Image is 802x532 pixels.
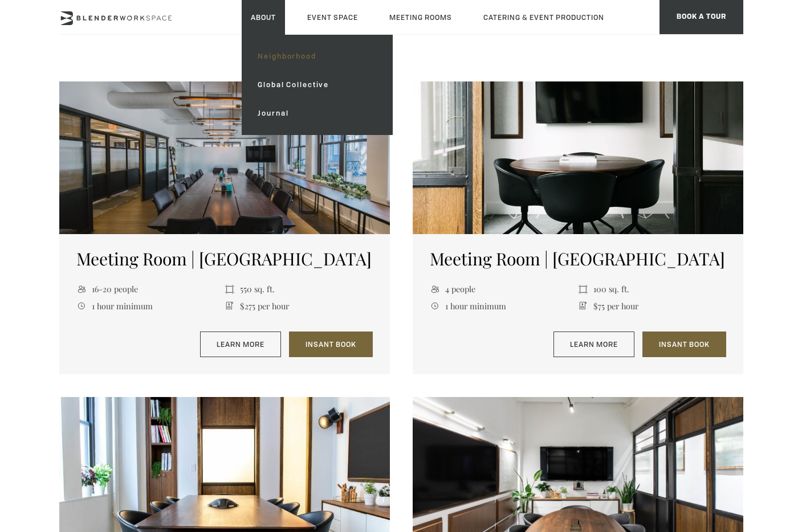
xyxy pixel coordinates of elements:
[578,281,726,297] li: 100 sq. ft.
[642,332,726,358] a: Insant Book
[249,42,385,71] a: Neighborhood
[430,281,578,297] li: 4 people
[76,248,373,269] h5: Meeting Room | [GEOGRAPHIC_DATA]
[200,332,281,358] a: Learn More
[225,281,373,297] li: 550 sq. ft.
[578,297,726,314] li: $75 per hour
[553,332,634,358] a: Learn More
[225,297,373,314] li: $275 per hour
[76,297,225,314] li: 1 hour minimum
[430,297,578,314] li: 1 hour minimum
[76,281,225,297] li: 16-20 people
[249,99,385,128] a: Journal
[597,386,802,532] iframe: Chat Widget
[249,71,385,99] a: Global Collective
[289,332,373,358] a: Insant Book
[430,248,726,269] h5: Meeting Room | [GEOGRAPHIC_DATA]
